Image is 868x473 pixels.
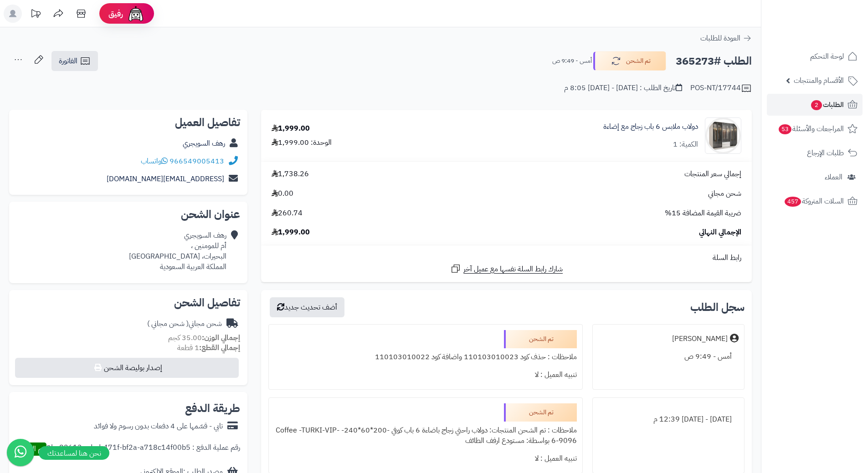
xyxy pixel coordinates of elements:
a: لوحة التحكم [767,46,863,67]
a: دولاب ملابس 6 باب زجاج مع إضاءة [603,122,698,132]
span: 0.00 [272,188,293,199]
div: ملاحظات : تم الشحن المنتجات: دولاب راحتي زجاج باضاءة 6 باب كوفي -200*60*240- Coffee -TURKI-VIP-6-... [274,422,576,450]
span: شارك رابط السلة نفسها مع عميل آخر [463,264,563,275]
h2: عنوان الشحن [16,209,240,220]
span: 1,999.00 [272,227,310,238]
div: [PERSON_NAME] [672,334,728,344]
div: تم الشحن [504,330,577,348]
a: طلبات الإرجاع [767,142,863,164]
a: واتساب [141,156,168,167]
div: تم الشحن [504,403,577,422]
a: رهف السويجري [183,138,225,149]
div: الكمية: 1 [673,139,698,150]
span: الطلبات [810,98,844,111]
div: [DATE] - [DATE] 12:39 م [598,411,739,428]
div: الوحدة: 1,999.00 [272,137,332,148]
span: لوحة التحكم [810,50,844,63]
img: logo-2.png [806,7,859,26]
img: 1742133607-110103010022.1-90x90.jpg [705,117,741,154]
span: إجمالي سعر المنتجات [684,169,741,179]
span: رفيق [108,8,123,19]
strong: إجمالي القطع: [199,342,240,353]
h3: سجل الطلب [690,302,745,313]
span: طلبات الإرجاع [807,147,844,159]
h2: تفاصيل العميل [16,117,240,128]
a: الطلبات2 [767,94,863,116]
div: تاريخ الطلب : [DATE] - [DATE] 8:05 م [564,83,682,93]
button: تم الشحن [593,51,666,71]
a: الفاتورة [51,51,98,71]
a: المراجعات والأسئلة53 [767,118,863,140]
span: ( شحن مجاني ) [147,318,189,329]
div: رابط السلة [265,253,748,263]
a: العملاء [767,166,863,188]
a: السلات المتروكة457 [767,190,863,212]
div: رهف السويجري أم للمومنين ، البحيرات، [GEOGRAPHIC_DATA] المملكة العربية السعودية [129,230,226,272]
strong: إجمالي الوزن: [202,332,240,343]
span: السلات المتروكة [784,195,844,208]
span: 53 [778,124,791,135]
h2: تفاصيل الشحن [16,297,240,308]
small: 1 قطعة [177,342,240,353]
small: 35.00 كجم [168,332,240,343]
span: 2 [811,100,822,111]
span: المراجعات والأسئلة [778,122,844,135]
div: تابي - قسّمها على 4 دفعات بدون رسوم ولا فوائد [94,421,223,432]
span: 457 [784,197,801,207]
span: 1,738.26 [272,169,309,179]
a: تحديثات المنصة [24,5,47,25]
span: الإجمالي النهائي [699,227,741,238]
div: شحن مجاني [147,319,222,329]
span: الأقسام والمنتجات [794,74,844,87]
span: ضريبة القيمة المضافة 15% [665,208,741,219]
h2: طريقة الدفع [185,403,240,414]
button: أضف تحديث جديد [270,297,344,317]
span: العملاء [825,171,842,183]
div: أمس - 9:49 ص [598,348,739,366]
a: 966549005413 [169,156,224,167]
img: ai-face.png [127,5,145,23]
div: رقم عملية الدفع : 2ba92613-cded-471f-bf2a-a718c14f00b5 [46,442,240,456]
span: العودة للطلبات [700,33,740,44]
a: العودة للطلبات [700,33,752,44]
a: [EMAIL_ADDRESS][DOMAIN_NAME] [107,173,224,184]
span: شحن مجاني [708,188,741,199]
div: تنبيه العميل : لا [274,366,576,384]
small: أمس - 9:49 ص [552,56,592,66]
button: إصدار بوليصة الشحن [15,358,239,378]
h2: الطلب #365273 [676,52,752,71]
div: 1,999.00 [272,123,310,134]
a: شارك رابط السلة نفسها مع عميل آخر [450,263,563,275]
span: 260.74 [272,208,303,219]
span: الفاتورة [59,56,77,66]
div: POS-NT/17744 [690,83,752,94]
div: ملاحظات : حذف كود 110103010023 واضافة كود 110103010022 [274,348,576,366]
div: تنبيه العميل : لا [274,450,576,468]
